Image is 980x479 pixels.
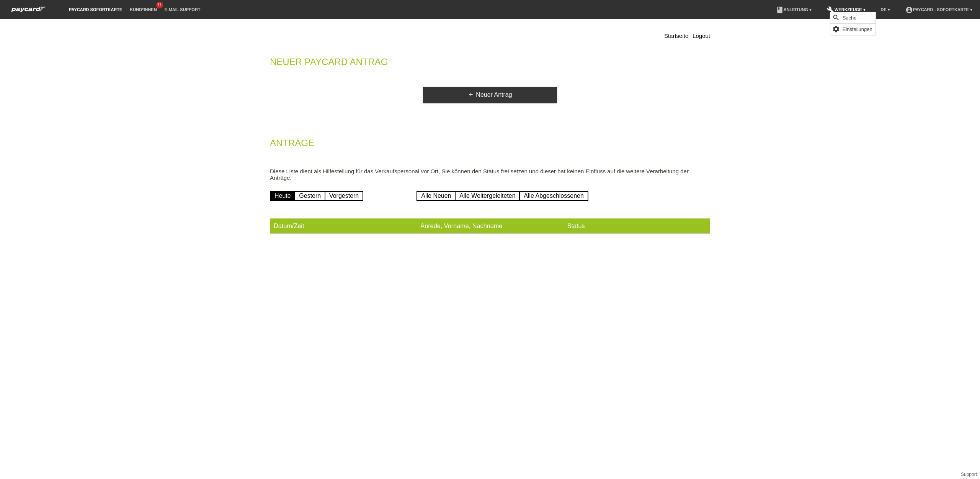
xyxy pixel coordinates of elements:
[156,2,163,8] span: 11
[161,7,204,12] a: E-Mail Support
[664,33,688,39] a: Startseite
[832,14,840,21] i: search
[693,33,710,39] a: Logout
[468,91,474,98] i: add
[772,7,815,12] a: bookAnleitung ▾
[8,5,50,13] img: paycard Sofortkarte
[827,6,835,14] i: build
[776,6,784,14] i: book
[961,472,977,477] a: Support
[519,191,588,201] a: Alle Abgeschlossenen
[294,191,325,201] a: Gestern
[270,218,416,234] th: Datum/Zeit
[8,9,50,15] a: paycard Sofortkarte
[905,6,913,14] i: account_circle
[416,218,563,234] th: Anrede, Vorname, Nachname
[877,7,894,12] a: DE ▾
[126,7,160,12] a: Kund*innen
[823,7,869,12] a: buildWerkzeuge ▾
[270,58,710,70] h2: Neuer Paycard Antrag
[270,168,710,181] p: Diese Liste dient als Hilfestellung für das Verkaufspersonal vor Ort, Sie können den Status frei ...
[270,139,710,151] h2: Anträge
[841,24,874,34] span: Einstellungen
[563,218,710,234] th: Status
[325,191,363,201] a: Vorgestern
[455,191,520,201] a: Alle Weitergeleiteten
[841,13,858,22] span: Suche
[416,191,456,201] a: Alle Neuen
[65,7,126,12] a: paycard Sofortkarte
[902,7,976,12] a: account_circlepaycard - Sofortkarte ▾
[270,191,296,201] a: Heute
[832,25,840,33] i: settings
[423,87,557,103] a: addNeuer Antrag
